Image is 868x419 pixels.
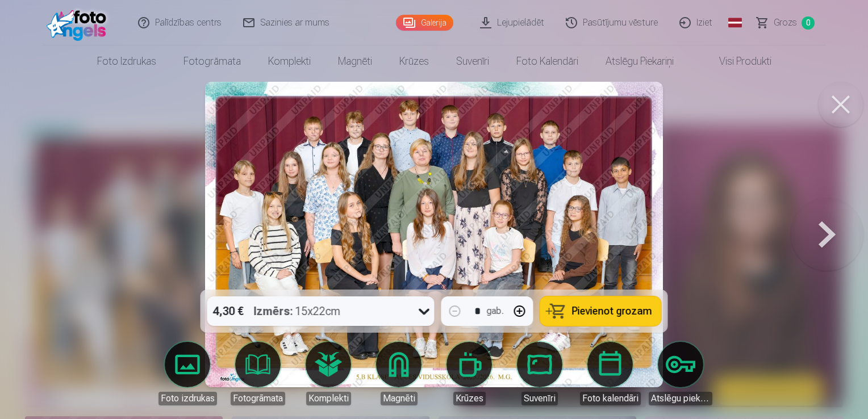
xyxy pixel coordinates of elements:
[254,303,293,319] strong: Izmērs :
[437,342,501,405] a: Krūzes
[158,392,217,405] div: Foto izdrukas
[170,45,254,77] a: Fotogrāmata
[297,342,360,405] a: Komplekti
[578,342,642,405] a: Foto kalendāri
[367,342,431,405] a: Magnēti
[443,45,503,77] a: Suvenīri
[503,45,592,77] a: Foto kalendāri
[84,45,170,77] a: Foto izdrukas
[386,45,443,77] a: Krūzes
[254,45,324,77] a: Komplekti
[649,392,712,405] div: Atslēgu piekariņi
[381,392,418,405] div: Magnēti
[592,45,687,77] a: Atslēgu piekariņi
[687,45,785,77] a: Visi produkti
[254,296,341,326] div: 15x22cm
[540,296,661,326] button: Pievienot grozam
[487,304,504,318] div: gab.
[47,5,112,41] img: /fa1
[453,392,486,405] div: Krūzes
[324,45,386,77] a: Magnēti
[156,342,219,405] a: Foto izdrukas
[774,16,797,30] span: Grozs
[226,342,290,405] a: Fotogrāmata
[649,342,712,405] a: Atslēgu piekariņi
[396,15,453,31] a: Galerija
[580,392,641,405] div: Foto kalendāri
[306,392,351,405] div: Komplekti
[802,16,815,30] span: 0
[207,296,249,326] div: 4,30 €
[521,392,558,405] div: Suvenīri
[231,392,285,405] div: Fotogrāmata
[572,306,652,316] span: Pievienot grozam
[508,342,571,405] a: Suvenīri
